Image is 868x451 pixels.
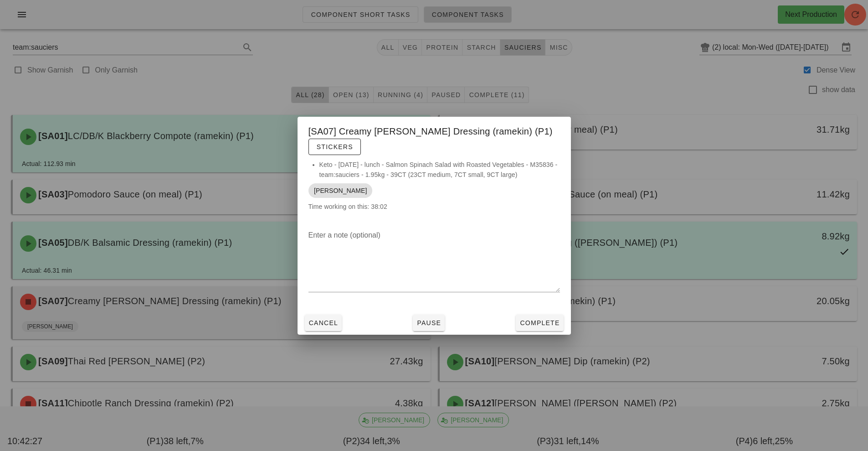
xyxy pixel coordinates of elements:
button: Pause [413,315,445,331]
span: Stickers [316,143,353,150]
div: Time working on this: 38:02 [298,160,571,221]
span: Pause [416,319,441,327]
span: [PERSON_NAME] [314,183,367,198]
li: Keto - [DATE] - lunch - Salmon Spinach Salad with Roasted Vegetables - M35836 - team:sauciers - 1... [319,160,560,180]
button: Complete [516,315,563,331]
div: [SA07] Creamy [PERSON_NAME] Dressing (ramekin) (P1) [298,117,571,160]
span: Complete [519,319,560,327]
button: Cancel [305,315,342,331]
span: Cancel [308,319,339,327]
button: Stickers [308,139,361,155]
